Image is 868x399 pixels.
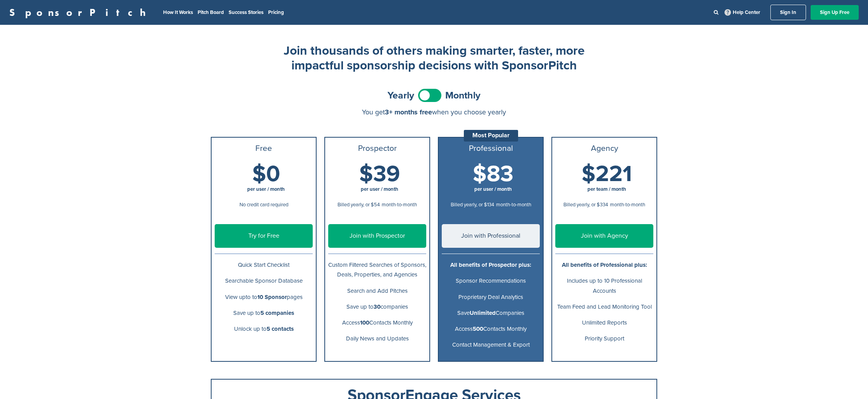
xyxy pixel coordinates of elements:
[229,9,263,16] a: Success Stories
[563,202,608,208] span: Billed yearly, or $334
[562,261,647,268] b: All benefits of Professional plus:
[328,334,426,344] p: Daily News and Updates
[267,325,294,332] b: 5 contacts
[257,294,287,301] b: 10 Sponsor
[770,5,806,20] a: Sign In
[442,276,540,286] p: Sponsor Recommendations
[610,202,645,208] span: month-to-month
[252,161,280,188] span: $0
[555,276,653,295] p: Includes up to 10 Professional Accounts
[442,340,540,350] p: Contact Management & Export
[587,186,626,192] span: per team / month
[328,260,426,280] p: Custom Filtered Searches of Sponsors, Deals, Properties, and Agencies
[382,202,417,208] span: month-to-month
[582,161,632,188] span: $221
[555,334,653,344] p: Priority Support
[215,308,313,318] p: Save up to
[215,260,313,270] p: Quick Start Checklist
[328,302,426,312] p: Save up to companies
[279,43,589,73] h2: Join thousands of others making smarter, faster, more impactful sponsorship decisions with Sponso...
[328,286,426,296] p: Search and Add Pitches
[360,319,369,326] b: 100
[215,292,313,302] p: View upto to pages
[359,161,400,188] span: $39
[9,7,151,17] a: SponsorPitch
[328,144,426,153] h3: Prospector
[374,303,381,310] b: 30
[198,9,224,16] a: Pitch Board
[215,276,313,286] p: Searchable Sponsor Database
[215,324,313,334] p: Unlock up to
[260,309,294,316] b: 5 companies
[328,224,426,248] a: Join with Prospector
[723,8,762,17] a: Help Center
[464,130,518,142] div: Most Popular
[555,224,653,248] a: Join with Agency
[385,108,432,116] span: 3+ months free
[361,186,398,192] span: per user / month
[555,302,653,312] p: Team Feed and Lead Monitoring Tool
[163,9,193,16] a: How It Works
[215,144,313,153] h3: Free
[555,144,653,153] h3: Agency
[811,5,859,20] a: Sign Up Free
[268,9,284,16] a: Pricing
[474,186,512,192] span: per user / month
[387,91,414,100] span: Yearly
[442,292,540,302] p: Proprietary Deal Analytics
[473,161,513,188] span: $83
[442,308,540,318] p: Save Companies
[211,108,657,116] div: You get when you choose yearly
[442,324,540,334] p: Access Contacts Monthly
[239,202,288,208] span: No credit card required
[496,202,531,208] span: month-to-month
[442,144,540,153] h3: Professional
[450,261,531,268] b: All benefits of Prospector plus:
[338,202,380,208] span: Billed yearly, or $54
[215,224,313,248] a: Try for Free
[442,224,540,248] a: Join with Professional
[451,202,494,208] span: Billed yearly, or $134
[247,186,285,192] span: per user / month
[328,318,426,328] p: Access Contacts Monthly
[470,309,496,316] b: Unlimited
[555,318,653,328] p: Unlimited Reports
[445,91,480,100] span: Monthly
[473,325,483,332] b: 500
